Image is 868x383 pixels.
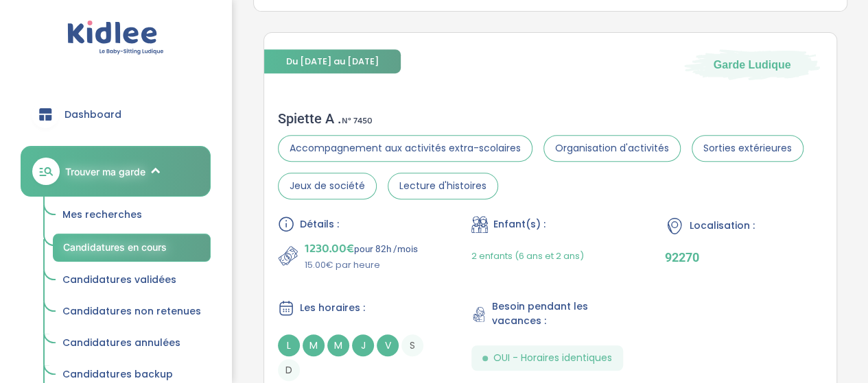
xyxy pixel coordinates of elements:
[692,135,804,162] span: Sorties extérieures
[53,234,211,262] a: Candidatures en cours
[543,135,681,162] span: Organisation d'activités
[62,367,173,381] span: Candidatures backup
[471,249,584,262] span: 2 enfants (6 ans et 2 ans)
[665,250,823,264] p: 92270
[53,330,211,356] a: Candidatures annulées
[714,57,791,72] span: Garde Ludique
[305,258,418,272] p: 15.00€ par heure
[21,90,211,139] a: Dashboard
[278,110,823,127] div: Spiette A .
[21,146,211,197] a: Trouver ma garde
[278,173,377,199] span: Jeux de société
[388,173,498,199] span: Lecture d'histoires
[352,334,374,356] span: J
[300,301,365,315] span: Les horaires :
[492,299,629,328] span: Besoin pendant les vacances :
[305,239,354,258] span: 1230.00€
[64,108,121,122] span: Dashboard
[278,334,300,356] span: L
[62,208,142,221] span: Mes recherches
[53,267,211,293] a: Candidatures validées
[278,135,532,162] span: Accompagnement aux activités extra-scolaires
[303,334,325,356] span: M
[493,217,546,232] span: Enfant(s) :
[493,351,612,365] span: OUI - Horaires identiques
[327,334,349,356] span: M
[65,164,145,179] span: Trouver ma garde
[377,334,399,356] span: V
[300,217,339,232] span: Détails :
[62,304,201,318] span: Candidatures non retenues
[67,21,164,55] img: logo.svg
[62,336,180,349] span: Candidatures annulées
[690,219,755,233] span: Localisation :
[62,273,176,286] span: Candidatures validées
[63,241,167,253] span: Candidatures en cours
[342,114,373,128] span: N° 7450
[53,299,211,325] a: Candidatures non retenues
[264,49,401,73] span: Du [DATE] au [DATE]
[305,239,418,258] p: pour 82h /mois
[278,359,300,381] span: D
[401,334,423,356] span: S
[53,202,211,228] a: Mes recherches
